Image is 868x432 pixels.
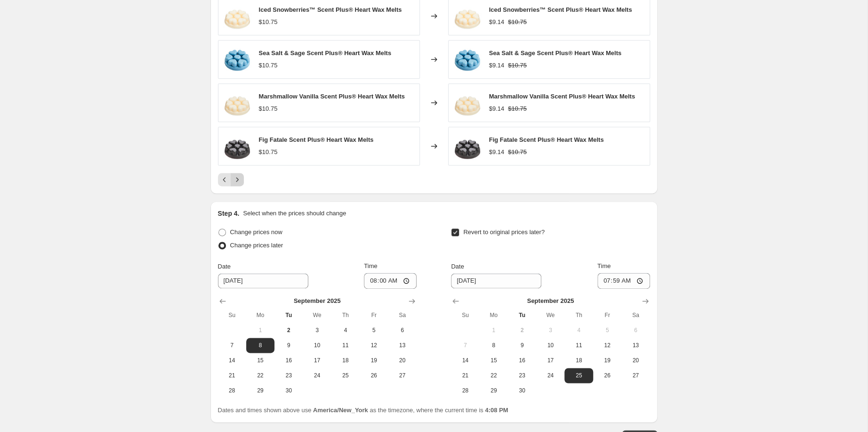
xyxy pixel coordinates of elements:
span: 10 [306,342,327,349]
span: 7 [455,342,475,349]
button: Tuesday September 16 2025 [274,353,303,368]
span: 3 [540,326,561,334]
button: Monday September 1 2025 [480,323,508,338]
span: 1 [250,326,271,334]
span: 4 [335,326,356,334]
span: Marshmallow Vanilla Scent Plus® Heart Wax Melts [489,93,635,100]
button: Monday September 8 2025 [480,338,508,353]
span: Mo [250,311,271,319]
button: Tuesday September 9 2025 [274,338,303,353]
span: 4 [568,326,589,334]
span: 1 [483,326,504,334]
span: 12 [597,342,618,349]
th: Friday [360,308,388,323]
span: 5 [363,326,384,334]
span: Fig Fatale Scent Plus® Heart Wax Melts [489,136,604,143]
span: 2 [278,326,299,334]
button: Tuesday September 23 2025 [274,368,303,383]
span: Sea Salt & Sage Scent Plus® Heart Wax Melts [259,49,391,57]
span: Dates and times shown above use as the timezone, where the current time is [218,407,508,414]
span: 10 [540,342,561,349]
th: Saturday [621,308,650,323]
strike: $10.75 [508,17,527,27]
span: 11 [568,342,589,349]
span: 29 [483,387,504,394]
span: 8 [250,342,271,349]
div: $10.75 [259,147,278,157]
span: Sea Salt & Sage Scent Plus® Heart Wax Melts [489,49,621,57]
button: Sunday September 14 2025 [451,353,479,368]
th: Monday [246,308,274,323]
span: Change prices now [230,228,282,236]
span: We [306,311,327,319]
button: Sunday September 14 2025 [218,353,246,368]
button: Sunday September 28 2025 [218,383,246,398]
div: $10.75 [259,104,278,114]
span: Fr [363,311,384,319]
span: 18 [335,357,356,364]
span: Fig Fatale Scent Plus® Heart Wax Melts [259,136,374,143]
button: Show next month, October 2025 [639,294,652,308]
button: Saturday September 27 2025 [621,368,650,383]
span: 6 [625,326,646,334]
button: Saturday September 13 2025 [388,338,416,353]
span: We [540,311,561,319]
span: 13 [625,342,646,349]
span: 14 [222,357,242,364]
span: Sa [392,311,412,319]
button: Tuesday September 9 2025 [508,338,536,353]
th: Wednesday [536,308,564,323]
button: Sunday September 28 2025 [451,383,479,398]
div: $9.14 [489,61,505,70]
button: Monday September 22 2025 [480,368,508,383]
span: 23 [278,372,299,379]
span: Change prices later [230,242,283,249]
button: Tuesday September 23 2025 [508,368,536,383]
button: Wednesday September 24 2025 [303,368,331,383]
span: Time [597,262,611,269]
button: Wednesday September 10 2025 [303,338,331,353]
span: 28 [455,387,475,394]
span: Date [218,263,231,270]
button: Sunday September 7 2025 [451,338,479,353]
button: Thursday September 18 2025 [564,353,593,368]
span: Iced Snowberries™ Scent Plus® Heart Wax Melts [259,6,402,13]
button: Wednesday September 17 2025 [536,353,564,368]
button: Saturday September 6 2025 [621,323,650,338]
th: Tuesday [274,308,303,323]
button: Friday September 26 2025 [593,368,621,383]
span: 5 [597,326,618,334]
button: Monday September 8 2025 [246,338,274,353]
div: $9.14 [489,17,505,27]
th: Sunday [451,308,479,323]
span: 17 [306,357,327,364]
img: 1_sp24_shy123_b_s7_80x.jpg [223,2,251,30]
span: Sa [625,311,646,319]
button: Tuesday September 30 2025 [508,383,536,398]
strike: $10.75 [508,104,527,114]
span: 18 [568,357,589,364]
button: Thursday September 18 2025 [331,353,360,368]
span: Mo [483,311,504,319]
th: Saturday [388,308,416,323]
th: Tuesday [508,308,536,323]
button: Friday September 12 2025 [360,338,388,353]
button: Tuesday September 16 2025 [508,353,536,368]
span: 8 [483,342,504,349]
button: Wednesday September 17 2025 [303,353,331,368]
input: 9/2/2025 [451,273,541,288]
button: Thursday September 4 2025 [331,323,360,338]
img: 1_sp24_shy821_b_s7_80x.jpg [453,132,482,160]
button: Saturday September 20 2025 [621,353,650,368]
button: Thursday September 4 2025 [564,323,593,338]
button: Show previous month, August 2025 [216,294,229,308]
span: Tu [512,311,532,319]
button: Saturday September 20 2025 [388,353,416,368]
img: 1_sp24_shy821_b_s7_80x.jpg [223,132,251,160]
span: 27 [392,372,412,379]
span: 15 [250,357,271,364]
button: Sunday September 21 2025 [451,368,479,383]
span: 6 [392,326,412,334]
span: Revert to original prices later? [463,228,545,236]
span: 28 [222,387,242,394]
